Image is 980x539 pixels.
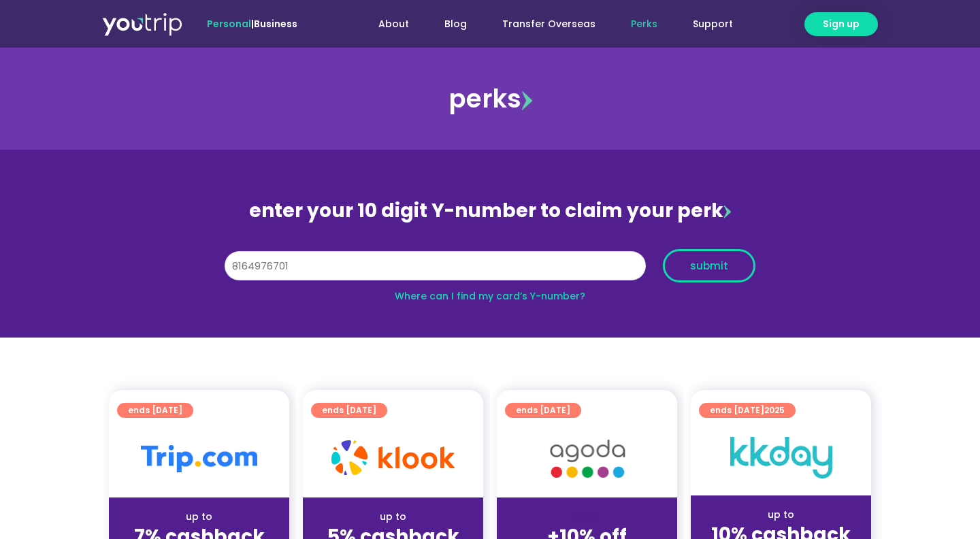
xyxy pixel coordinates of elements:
[427,12,485,37] a: Blog
[395,289,585,303] a: Where can I find my card’s Y-number?
[505,403,581,418] a: ends [DATE]
[311,403,387,418] a: ends [DATE]
[690,261,728,271] span: submit
[225,251,646,281] input: 10 digit Y-number (e.g. 8123456789)
[613,12,675,37] a: Perks
[699,403,796,418] a: ends [DATE]2025
[361,12,427,37] a: About
[254,17,297,31] a: Business
[120,510,278,524] div: up to
[322,403,376,418] span: ends [DATE]
[574,510,600,523] span: up to
[334,12,751,37] nav: Menu
[207,17,297,31] span: |
[663,249,755,282] button: submit
[128,403,182,418] span: ends [DATE]
[675,12,751,37] a: Support
[225,249,755,293] form: Y Number
[485,12,613,37] a: Transfer Overseas
[516,403,570,418] span: ends [DATE]
[207,17,251,31] span: Personal
[218,193,762,229] div: enter your 10 digit Y-number to claim your perk
[117,403,193,418] a: ends [DATE]
[710,403,785,418] span: ends [DATE]
[823,17,860,31] span: Sign up
[804,12,878,36] a: Sign up
[702,508,860,522] div: up to
[314,510,472,524] div: up to
[764,404,785,416] span: 2025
